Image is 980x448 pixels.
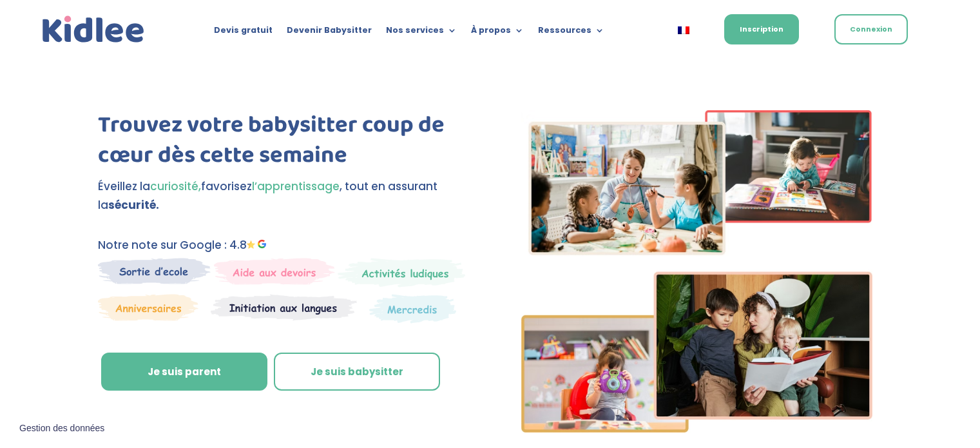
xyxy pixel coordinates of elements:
img: Mercredi [338,258,465,287]
a: Devis gratuit [214,26,273,40]
a: Connexion [834,14,908,44]
img: Français [678,26,689,34]
img: Sortie decole [98,258,211,284]
span: curiosité, [150,179,201,194]
img: Anniversaire [98,294,198,321]
img: Atelier thematique [211,294,357,321]
p: Éveillez la favorisez , tout en assurant la [98,177,468,215]
a: À propos [471,26,524,40]
img: Thematique [369,294,456,324]
span: Gestion des données [19,423,104,434]
a: Devenir Babysitter [287,26,372,40]
a: Kidlee Logo [39,13,148,46]
a: Je suis parent [101,353,267,391]
h1: Trouvez votre babysitter coup de cœur dès cette semaine [98,110,468,177]
p: Notre note sur Google : 4.8 [98,236,468,255]
a: Je suis babysitter [274,353,440,391]
button: Gestion des données [12,415,112,442]
picture: Imgs-2 [521,421,873,436]
img: logo_kidlee_bleu [39,13,148,46]
a: Inscription [724,14,799,44]
strong: sécurité. [108,197,159,213]
a: Ressources [538,26,604,40]
span: l’apprentissage [252,179,340,194]
a: Nos services [386,26,457,40]
img: weekends [214,258,335,285]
